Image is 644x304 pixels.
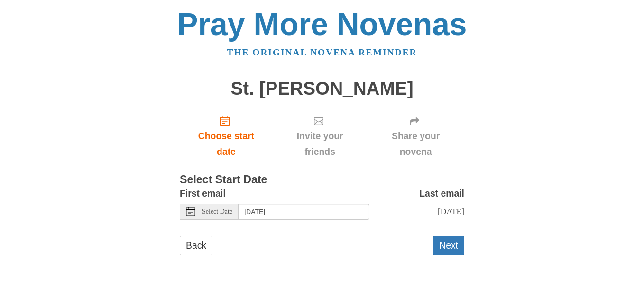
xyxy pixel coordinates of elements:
a: The original novena reminder [227,47,417,57]
span: Share your novena [377,128,455,160]
a: Pray More Novenas [177,7,467,42]
button: Next [433,236,464,255]
a: Choose start date [180,108,273,164]
span: Select Date [202,208,232,215]
label: Last email [419,186,464,201]
div: Click "Next" to confirm your start date first. [367,108,464,164]
span: Choose start date [189,128,263,160]
div: Click "Next" to confirm your start date first. [273,108,367,164]
label: First email [180,186,226,201]
a: Back [180,236,212,255]
span: Invite your friends [282,128,358,160]
h3: Select Start Date [180,174,464,186]
h1: St. [PERSON_NAME] [180,79,464,99]
span: [DATE] [438,206,464,216]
